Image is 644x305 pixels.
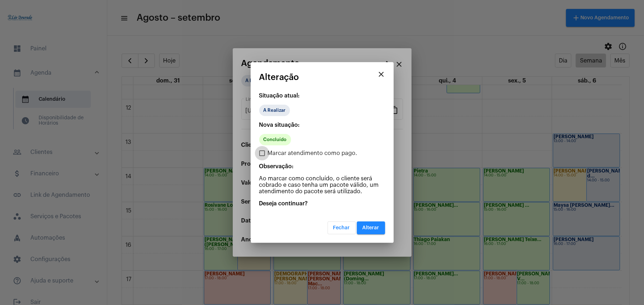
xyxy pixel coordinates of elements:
span: Alterar [363,225,379,230]
mat-chip: A Realizar [259,105,290,116]
button: Fechar [328,221,356,234]
p: Ao marcar como concluído, o cliente será cobrado e caso tenha um pacote válido, um atendimento do... [259,175,385,195]
mat-icon: close [377,70,386,79]
mat-chip: Concluído [259,134,291,145]
p: Observação: [259,163,385,170]
button: Alterar [357,221,385,234]
p: Nova situação: [259,122,385,128]
span: Fechar [333,225,350,230]
span: Alteração [259,72,299,82]
p: Situação atual: [259,92,385,99]
span: Marcar atendimento como pago. [268,149,358,157]
p: Deseja continuar? [259,200,385,207]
